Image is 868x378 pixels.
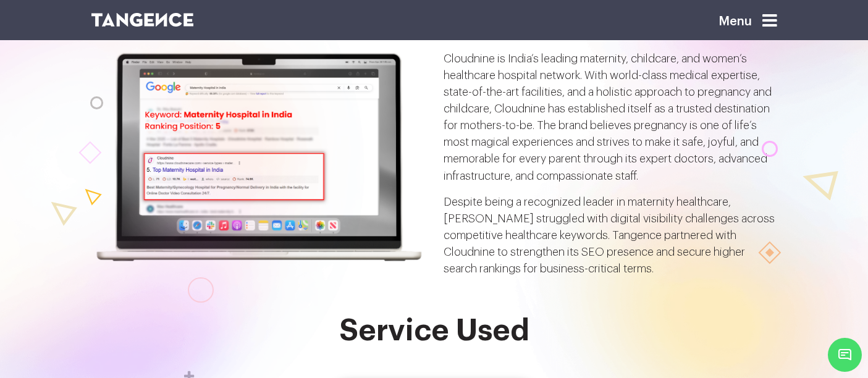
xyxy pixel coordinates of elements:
img: logo SVG [91,13,194,27]
span: Chat Widget [828,338,862,372]
p: Despite being a recognized leader in maternity healthcare, [PERSON_NAME] struggled with digital v... [444,194,777,277]
p: Cloudnine is India’s leading maternity, childcare, and women’s healthcare hospital network. With ... [444,51,777,185]
h2: Service Used [91,314,777,348]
